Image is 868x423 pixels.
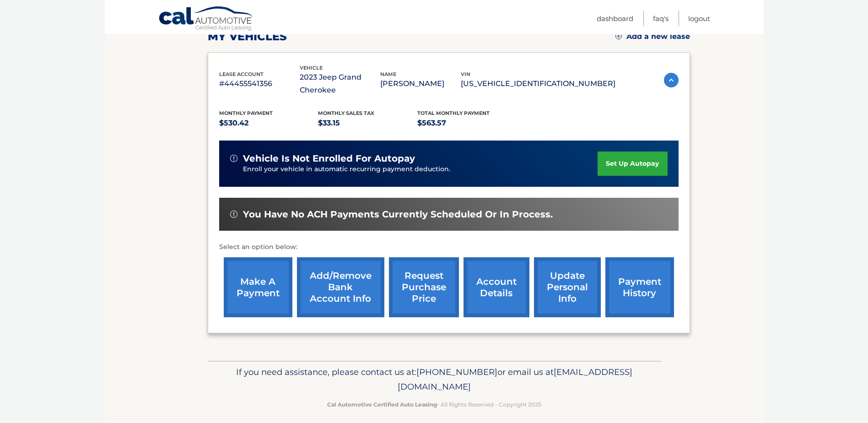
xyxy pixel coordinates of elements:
[389,257,459,317] a: request purchase price
[534,257,601,317] a: update personal info
[158,6,254,33] a: Cal Automotive
[243,164,598,174] p: Enroll your vehicle in automatic recurring payment deduction.
[300,71,380,97] p: 2023 Jeep Grand Cherokee
[615,32,690,41] a: Add a new lease
[300,65,323,71] span: vehicle
[653,11,669,26] a: FAQ's
[327,401,437,408] strong: Cal Automotive Certified Auto Leasing
[597,11,633,26] a: Dashboard
[214,400,655,409] p: - All Rights Reserved - Copyright 2025
[219,110,273,116] span: Monthly Payment
[318,117,417,130] p: $33.15
[380,77,461,90] p: [PERSON_NAME]
[230,211,237,218] img: alert-white.svg
[297,257,384,317] a: Add/Remove bank account info
[224,257,292,317] a: make a payment
[219,117,318,130] p: $530.42
[243,209,553,220] span: You have no ACH payments currently scheduled or in process.
[219,77,300,90] p: #44455541356
[230,155,237,162] img: alert-white.svg
[417,117,517,130] p: $563.57
[598,152,667,176] a: set up autopay
[615,33,622,39] img: add.svg
[219,242,679,253] p: Select an option below:
[664,73,679,87] img: accordion-active.svg
[464,257,529,317] a: account details
[219,71,264,77] span: lease account
[318,110,374,116] span: Monthly sales Tax
[208,30,287,43] h2: my vehicles
[243,153,415,164] span: vehicle is not enrolled for autopay
[688,11,710,26] a: Logout
[461,71,470,77] span: vin
[605,257,674,317] a: payment history
[380,71,396,77] span: name
[214,365,655,394] p: If you need assistance, please contact us at: or email us at
[398,367,632,392] span: [EMAIL_ADDRESS][DOMAIN_NAME]
[416,367,497,377] span: [PHONE_NUMBER]
[417,110,490,116] span: Total Monthly Payment
[461,77,615,90] p: [US_VEHICLE_IDENTIFICATION_NUMBER]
